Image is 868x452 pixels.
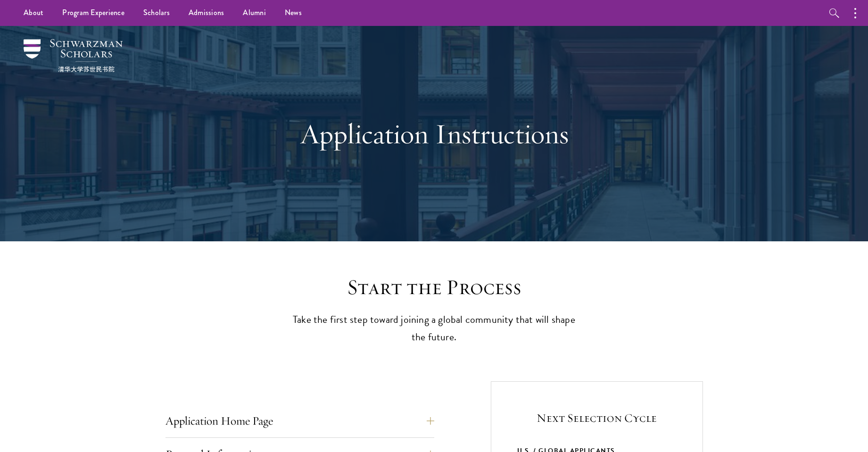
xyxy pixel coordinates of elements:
h5: Next Selection Cycle [517,410,677,426]
button: Application Home Page [165,410,434,432]
h2: Start the Process [288,274,580,301]
h1: Application Instructions [272,117,597,151]
img: Schwarzman Scholars [24,39,123,72]
p: Take the first step toward joining a global community that will shape the future. [288,311,580,346]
